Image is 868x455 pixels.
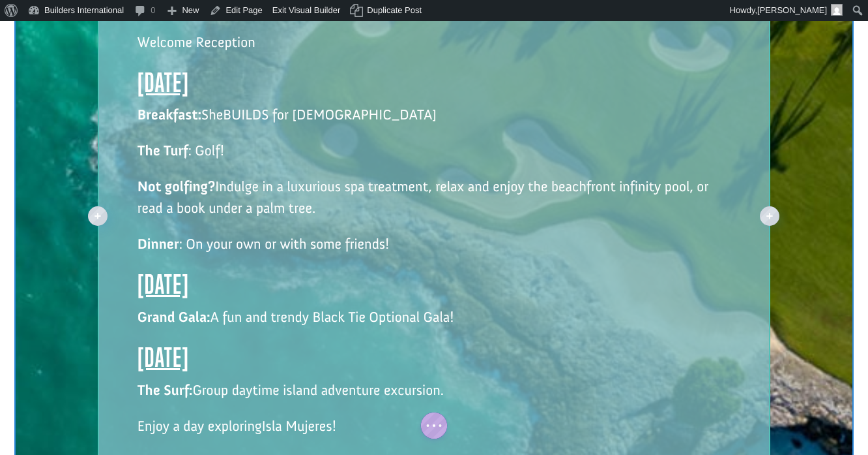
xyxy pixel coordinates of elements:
[137,178,708,217] span: Indulge in a luxurious spa treatment, relax and enjoy the beachfront infinity pool, or read a boo...
[137,308,210,326] b: Grand Gala:
[137,67,190,98] b: [DATE]
[192,381,444,399] span: Group daytime island adventure excursion.
[137,235,179,253] b: Dinner
[137,142,188,159] b: The Turf
[35,52,133,61] span: Tulsa , [GEOGRAPHIC_DATA]
[424,308,454,326] span: Gala!
[262,417,332,441] a: Isla Mujeres
[184,26,242,50] button: Donate
[23,27,34,38] img: emoji thumbsUp
[137,341,190,373] b: [DATE]
[210,308,420,326] span: A fun and trendy Black Tie Optional
[757,5,827,15] span: [PERSON_NAME]
[188,142,224,159] span: : Golf!
[137,268,190,300] b: [DATE]
[137,178,215,195] b: Not golfing?
[137,381,193,399] strong: The Surf:
[23,13,179,39] div: Jeremy&Faith G. donated $50
[137,106,201,123] b: Breakfast:
[23,40,179,50] div: to
[23,52,33,61] img: US.png
[137,417,336,441] span: Enjoy a day exploring !
[179,235,390,253] span: : On your own or with some friends!
[137,33,255,51] span: Welcome Reception
[31,40,213,50] strong: Project Rescue: [GEOGRAPHIC_DATA] Safe House
[201,106,437,123] span: SheBUILDS for [DEMOGRAPHIC_DATA]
